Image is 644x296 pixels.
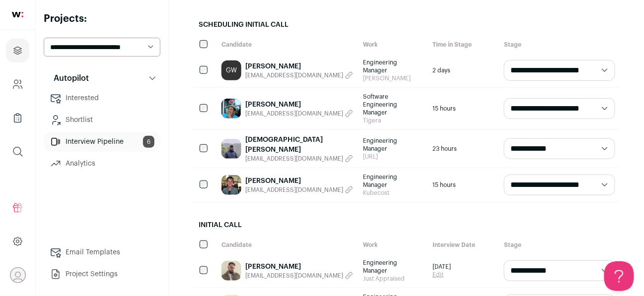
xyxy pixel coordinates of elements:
span: [PERSON_NAME] [363,74,423,82]
a: Shortlist [44,110,160,130]
span: 6 [143,136,154,148]
a: Interview Pipeline6 [44,132,160,152]
span: Engineering Manager [363,173,423,189]
span: Engineering Manager [363,259,423,275]
a: [PERSON_NAME] [245,262,353,272]
a: Email Templates [44,242,160,262]
a: GW [221,60,241,80]
span: [EMAIL_ADDRESS][DOMAIN_NAME] [245,110,343,118]
button: Autopilot [44,68,160,88]
a: Projects [6,39,29,62]
span: [EMAIL_ADDRESS][DOMAIN_NAME] [245,155,343,163]
span: [EMAIL_ADDRESS][DOMAIN_NAME] [245,272,343,280]
p: Autopilot [48,72,89,84]
span: Kubecost [363,189,423,197]
a: Analytics [44,154,160,174]
span: [DATE] [432,263,451,271]
span: [URL] [363,153,423,161]
a: Interested [44,88,160,108]
a: Project Settings [44,264,160,284]
div: Work [358,36,428,54]
span: Just Appraised [363,275,423,283]
div: Candidate [216,36,358,54]
h2: Scheduling Initial Call [193,14,620,36]
button: [EMAIL_ADDRESS][DOMAIN_NAME] [245,110,353,118]
a: [DEMOGRAPHIC_DATA][PERSON_NAME] [245,135,353,155]
a: Edit [432,271,451,279]
button: [EMAIL_ADDRESS][DOMAIN_NAME] [245,272,353,280]
div: Candidate [216,236,358,254]
img: a7cb2cba16a72abd27fbf5c93cc1b07cb003d67e89c25ed341f126c5a426b412.jpg [221,99,241,118]
div: 23 hours [428,130,499,168]
span: Engineering Manager [363,137,423,153]
div: 15 hours [428,88,499,129]
button: [EMAIL_ADDRESS][DOMAIN_NAME] [245,71,353,79]
button: [EMAIL_ADDRESS][DOMAIN_NAME] [245,186,353,194]
img: 76df77dd4b32ae5256a76b51dd0c2486bae9adfd1223cfd502cfe1fc54756d39.jpg [221,139,241,159]
a: Company Lists [6,106,29,130]
span: [EMAIL_ADDRESS][DOMAIN_NAME] [245,71,343,79]
img: 4566eaa16ee65ee64ddd9604e7f6ed2e99f3f99b54fa68c2bf5235f499e23f5c.jpg [221,261,241,281]
div: Interview Date [428,236,499,254]
iframe: Help Scout Beacon - Open [604,261,634,291]
a: [PERSON_NAME] [245,61,353,71]
button: [EMAIL_ADDRESS][DOMAIN_NAME] [245,155,353,163]
div: 15 hours [428,168,499,202]
div: Stage [499,36,620,54]
h2: Initial Call [193,214,620,236]
a: Company and ATS Settings [6,72,29,96]
h2: Projects: [44,12,160,26]
span: Tigera [363,117,423,124]
div: Stage [499,236,620,254]
span: Software Engineering Manager [363,93,423,117]
img: d094ac3e98f3dbd83d7790ad8b982207780ae207e7ee5be5dbe2967e82b14c40.jpg [221,175,241,195]
img: wellfound-shorthand-0d5821cbd27db2630d0214b213865d53afaa358527fdda9d0ea32b1df1b89c2c.svg [12,12,23,17]
div: 2 days [428,54,499,87]
button: Open dropdown [10,267,26,283]
div: Work [358,236,428,254]
div: Time in Stage [428,36,499,54]
a: [PERSON_NAME] [245,176,353,186]
span: [EMAIL_ADDRESS][DOMAIN_NAME] [245,186,343,194]
span: Engineering Manager [363,59,423,74]
a: [PERSON_NAME] [245,100,353,110]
